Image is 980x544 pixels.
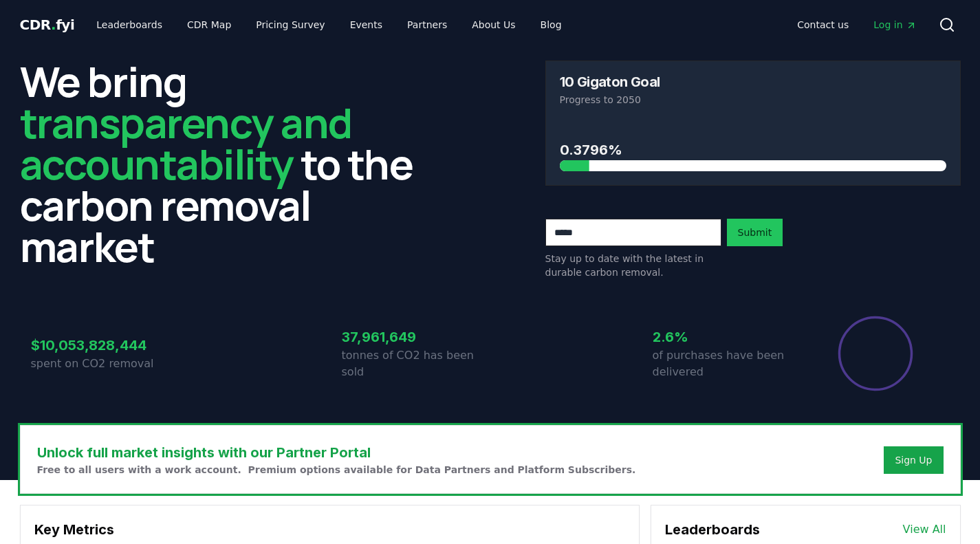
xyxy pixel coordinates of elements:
h3: Key Metrics [34,519,625,540]
p: Free to all users with a work account. Premium options available for Data Partners and Platform S... [37,463,636,477]
span: CDR fyi [20,17,75,33]
h2: We bring to the carbon removal market [20,61,435,267]
h3: 10 Gigaton Goal [560,75,660,89]
a: Sign Up [895,453,932,467]
h3: $10,053,828,444 [31,335,179,356]
h3: 2.6% [653,327,801,347]
a: Pricing Survey [245,12,336,37]
a: Partners [396,12,458,37]
a: CDR Map [176,12,242,37]
a: Events [339,12,393,37]
a: CDR.fyi [20,15,75,34]
nav: Main [85,12,572,37]
h3: 37,961,649 [342,327,490,347]
span: transparency and accountability [20,94,352,192]
a: Blog [530,12,573,37]
button: Submit [727,219,783,246]
a: About Us [461,12,526,37]
div: Percentage of sales delivered [837,315,914,392]
button: Sign Up [884,446,943,474]
h3: Leaderboards [665,519,760,540]
span: . [51,17,56,33]
p: tonnes of CO2 has been sold [342,347,490,380]
span: Log in [873,18,916,32]
nav: Main [786,12,927,37]
a: Log in [862,12,927,37]
h3: Unlock full market insights with our Partner Portal [37,442,636,463]
a: View All [903,521,946,538]
p: spent on CO2 removal [31,356,179,372]
p: Stay up to date with the latest in durable carbon removal. [545,252,721,279]
p: of purchases have been delivered [653,347,801,380]
a: Leaderboards [85,12,173,37]
p: Progress to 2050 [560,93,946,107]
h3: 0.3796% [560,140,946,160]
a: Contact us [786,12,860,37]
